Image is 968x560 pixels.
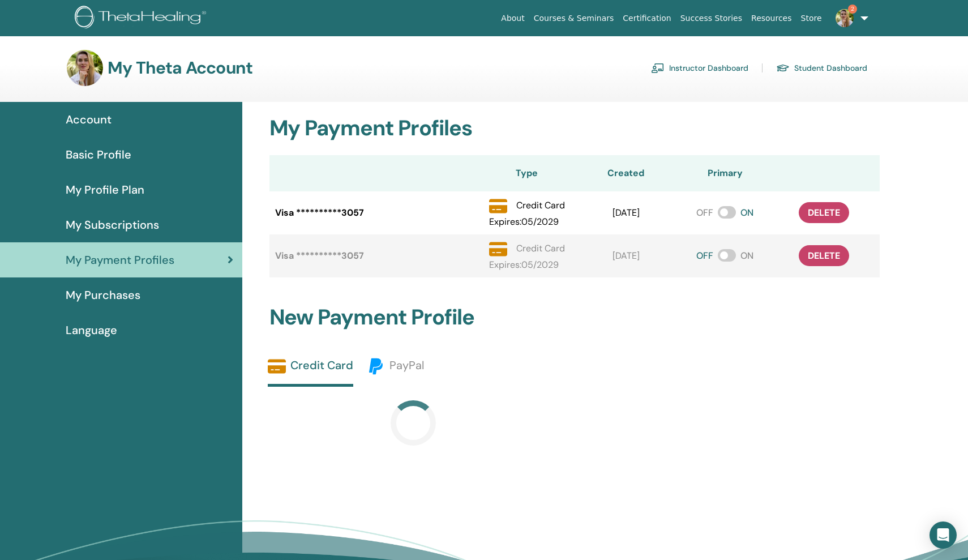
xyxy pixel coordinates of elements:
img: credit-card-solid.svg [268,357,286,375]
span: ON [740,250,753,262]
span: 2 [848,5,857,14]
img: chalkboard-teacher.svg [651,63,665,73]
img: graduation-cap.svg [776,63,790,73]
span: delete [808,207,840,219]
a: Courses & Seminars [529,8,619,29]
p: Expires : 05 / 2029 [489,215,565,229]
th: Type [468,155,586,191]
img: logo.png [75,6,210,31]
th: Primary [666,155,785,191]
button: delete [799,245,849,266]
th: Created [586,155,666,191]
div: Open Intercom Messenger [930,521,957,549]
button: delete [799,202,849,223]
span: My Payment Profiles [66,251,174,268]
span: Credit Card [516,199,565,211]
span: My Purchases [66,287,140,303]
span: OFF [696,207,713,219]
a: Student Dashboard [776,59,867,77]
span: My Profile Plan [66,181,144,198]
p: Expires : 05 / 2029 [489,258,565,272]
a: Success Stories [676,8,747,29]
div: [DATE] [592,206,660,220]
a: Store [796,8,826,29]
div: [DATE] [592,249,660,263]
img: paypal.svg [367,357,385,375]
span: PayPal [389,358,424,373]
span: Language [66,322,117,339]
a: Certification [618,8,675,29]
h3: My Theta Account [108,58,252,78]
span: OFF [696,250,713,262]
a: Credit Card [268,357,353,387]
img: default.jpg [836,9,854,27]
span: ON [740,207,753,219]
span: Basic Profile [66,146,131,163]
a: Resources [747,8,796,29]
a: About [496,8,529,29]
img: default.jpg [67,50,103,86]
span: Account [66,111,112,128]
img: credit-card-solid.svg [489,240,507,258]
span: delete [808,250,840,262]
h2: New Payment Profile [263,305,887,331]
span: My Subscriptions [66,216,159,233]
a: Instructor Dashboard [651,59,748,77]
span: Credit Card [516,242,565,254]
img: credit-card-solid.svg [489,197,507,215]
h2: My Payment Profiles [263,116,887,142]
